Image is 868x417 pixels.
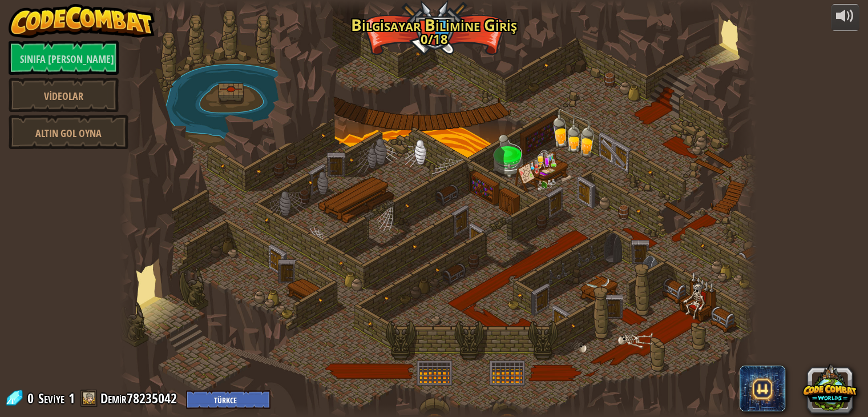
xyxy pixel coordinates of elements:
[38,389,64,407] font: Seviye
[20,52,114,66] font: Sınıfa [PERSON_NAME]
[9,41,119,75] a: Sınıfa [PERSON_NAME]
[68,389,75,407] font: 1
[9,4,155,38] img: CodeCombat - Oyun oynayarak kodlamayı öğrenin
[44,89,83,103] font: Videolar
[35,126,102,141] font: Altın Gol Oyna
[100,389,177,407] font: Demir78235042
[27,389,34,407] font: 0
[100,389,181,407] a: Demir78235042
[831,4,859,31] button: Sesi ayarla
